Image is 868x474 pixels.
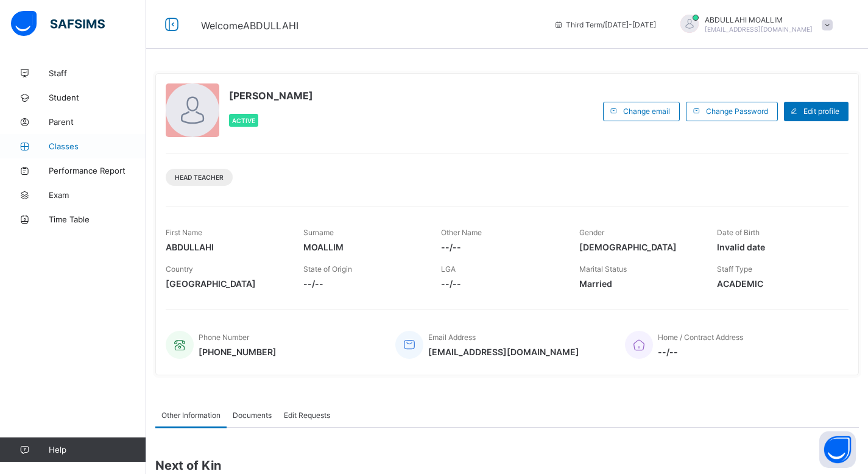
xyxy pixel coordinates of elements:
[166,264,193,274] span: Country
[49,117,146,127] span: Parent
[303,228,334,237] span: Surname
[49,445,146,455] span: Help
[803,107,839,116] span: Edit profile
[284,411,330,420] span: Edit Requests
[49,93,146,102] span: Student
[441,278,560,289] span: --/--
[233,411,272,420] span: Documents
[554,20,656,29] span: session/term information
[166,242,285,252] span: ABDULLAHI
[201,19,298,32] span: Welcome ABDULLAHI
[705,26,813,33] span: [EMAIL_ADDRESS][DOMAIN_NAME]
[658,333,743,342] span: Home / Contract Address
[668,15,839,35] div: ABDULLAHIMOALLIM
[232,117,255,124] span: Active
[175,174,224,181] span: Head Teacher
[49,166,146,175] span: Performance Report
[428,347,579,357] span: [EMAIL_ADDRESS][DOMAIN_NAME]
[658,347,743,357] span: --/--
[49,214,146,224] span: Time Table
[161,411,221,420] span: Other Information
[441,242,560,252] span: --/--
[155,458,859,473] span: Next of Kin
[819,431,856,468] button: Open asap
[428,333,476,342] span: Email Address
[199,347,277,357] span: [PHONE_NUMBER]
[706,107,768,116] span: Change Password
[166,278,285,289] span: [GEOGRAPHIC_DATA]
[441,264,456,274] span: LGA
[11,11,105,37] img: safsims
[303,278,423,289] span: --/--
[441,228,482,237] span: Other Name
[49,68,146,78] span: Staff
[166,228,202,237] span: First Name
[579,278,699,289] span: Married
[579,228,604,237] span: Gender
[705,15,813,24] span: ABDULLAHI MOALLIM
[579,264,627,274] span: Marital Status
[229,90,313,102] span: [PERSON_NAME]
[199,333,249,342] span: Phone Number
[717,278,836,289] span: ACADEMIC
[303,264,352,274] span: State of Origin
[717,264,752,274] span: Staff Type
[717,242,836,252] span: Invalid date
[717,228,760,237] span: Date of Birth
[303,242,423,252] span: MOALLIM
[623,107,670,116] span: Change email
[579,242,699,252] span: [DEMOGRAPHIC_DATA]
[49,190,146,200] span: Exam
[49,141,146,151] span: Classes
